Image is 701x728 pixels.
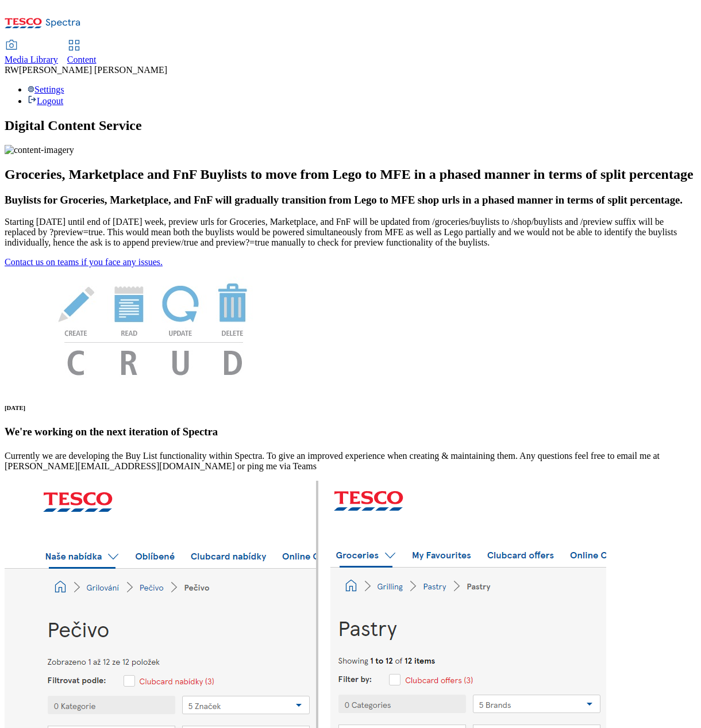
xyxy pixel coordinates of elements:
h2: Groceries, Marketplace and FnF Buylists to move from Lego to MFE in a phased manner in terms of s... [5,167,696,182]
a: Settings [28,85,64,94]
p: Starting [DATE] until end of [DATE] week, preview urls for Groceries, Marketplace, and FnF will b... [5,217,696,248]
img: content-imagery [5,145,74,155]
p: Currently we are developing the Buy List functionality within Spectra. To give an improved experi... [5,451,696,472]
span: [PERSON_NAME] [PERSON_NAME] [19,65,167,75]
h3: Buylists for Groceries, Marketplace, and FnF will gradually transition from Lego to MFE shop urls... [5,194,696,206]
span: Content [67,55,97,64]
img: News Image [5,267,303,388]
a: Logout [28,96,63,106]
h6: [DATE] [5,404,696,411]
a: Contact us on teams if you face any issues. [5,257,163,267]
span: Media Library [5,55,58,64]
a: Media Library [5,41,58,65]
a: Content [67,41,97,65]
h3: We're working on the next iteration of Spectra [5,426,696,438]
h1: Digital Content Service [5,118,696,133]
span: RW [5,65,19,75]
